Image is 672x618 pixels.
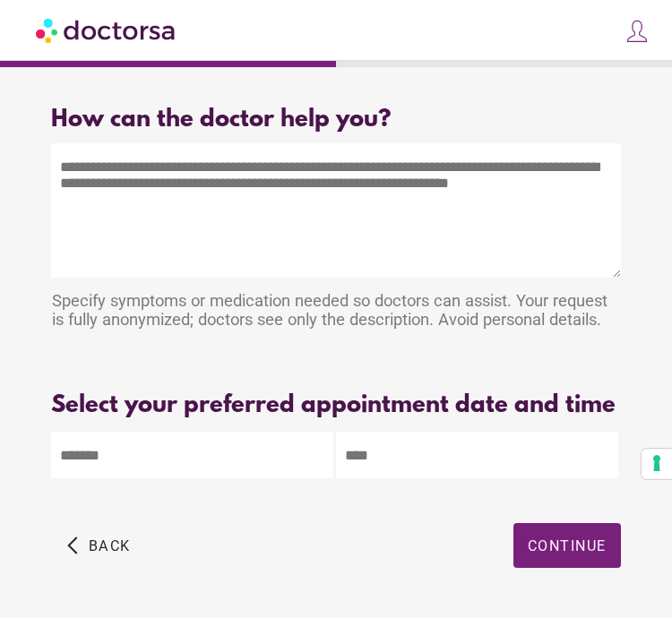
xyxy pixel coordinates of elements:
button: Your consent preferences for tracking technologies [642,449,672,479]
div: How can the doctor help you? [51,107,620,134]
img: icons8-customer-100.png [625,19,650,44]
img: Doctorsa.com [36,10,177,50]
div: Select your preferred appointment date and time [51,392,620,420]
span: Continue [528,537,607,554]
button: arrow_back_ios Back [60,523,138,568]
span: Back [89,537,131,554]
div: Specify symptoms or medication needed so doctors can assist. Your request is fully anonymized; do... [51,282,620,342]
button: Continue [513,523,621,568]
